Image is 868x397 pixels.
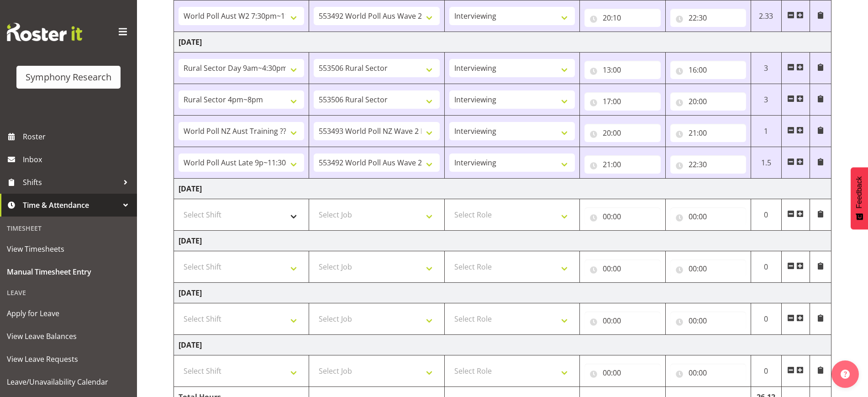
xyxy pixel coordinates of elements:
td: 0 [751,251,781,283]
span: Inbox [23,153,132,166]
td: [DATE] [174,231,831,251]
input: Click to select... [670,207,746,226]
td: [DATE] [174,283,831,303]
span: Manual Timesheet Entry [7,265,130,279]
td: 2.33 [751,0,781,32]
img: Rosterit website logo [7,23,82,41]
span: Apply for Leave [7,307,130,320]
input: Click to select... [670,364,746,382]
a: Manual Timesheet Entry [2,260,135,283]
input: Click to select... [670,124,746,142]
td: 0 [751,303,781,335]
span: Shifts [23,175,119,189]
input: Click to select... [670,312,746,330]
span: Time & Attendance [23,198,119,212]
button: Feedback - Show survey [851,167,868,229]
input: Click to select... [584,9,660,27]
input: Click to select... [584,364,660,382]
td: 1.5 [751,147,781,179]
td: [DATE] [174,32,831,53]
a: View Timesheets [2,238,135,260]
span: Feedback [855,176,863,208]
input: Click to select... [670,259,746,278]
input: Click to select... [670,61,746,79]
td: [DATE] [174,179,831,199]
td: 0 [751,355,781,387]
input: Click to select... [584,61,660,79]
td: [DATE] [174,335,831,355]
input: Click to select... [670,155,746,174]
div: Leave [2,283,135,302]
td: 3 [751,53,781,84]
input: Click to select... [584,259,660,278]
input: Click to select... [584,155,660,174]
a: View Leave Requests [2,348,135,371]
input: Click to select... [584,207,660,226]
td: 3 [751,84,781,116]
input: Click to select... [584,124,660,142]
span: Roster [23,130,132,143]
div: Symphony Research [26,70,111,84]
input: Click to select... [670,92,746,111]
div: Timesheet [2,219,135,238]
span: View Timesheets [7,242,130,256]
input: Click to select... [584,92,660,111]
td: 0 [751,199,781,231]
a: Apply for Leave [2,302,135,325]
input: Click to select... [670,9,746,27]
span: View Leave Requests [7,352,130,366]
a: Leave/Unavailability Calendar [2,371,135,393]
img: help-xxl-2.png [841,370,850,379]
span: Leave/Unavailability Calendar [7,375,130,389]
td: 1 [751,116,781,147]
input: Click to select... [584,312,660,330]
span: View Leave Balances [7,329,130,343]
a: View Leave Balances [2,325,135,348]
